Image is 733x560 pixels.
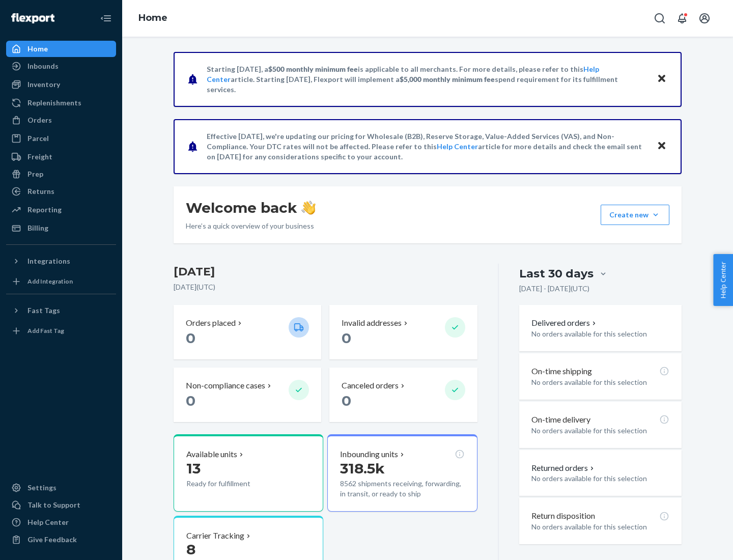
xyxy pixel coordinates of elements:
[186,221,316,231] p: Here’s a quick overview of your business
[27,500,80,510] div: Talk to Support
[329,368,477,422] button: Canceled orders 0
[186,541,195,558] span: 8
[6,302,116,319] button: Fast Tags
[531,414,590,426] p: On-time delivery
[301,201,316,215] img: hand-wave emoji
[6,183,116,200] a: Returns
[27,223,48,233] div: Billing
[342,317,402,329] p: Invalid addresses
[6,149,116,165] a: Freight
[531,426,669,436] p: No orders available for this selection
[27,326,64,335] div: Add Fast Tag
[531,377,669,387] p: No orders available for this selection
[601,205,669,225] button: Create new
[27,98,81,108] div: Replenishments
[27,61,59,71] div: Inbounds
[531,329,669,339] p: No orders available for this selection
[6,58,116,74] a: Inbounds
[186,460,201,477] span: 13
[27,305,60,316] div: Fast Tags
[27,79,60,90] div: Inventory
[655,139,668,154] button: Close
[694,8,715,29] button: Open account menu
[531,317,598,329] button: Delivered orders
[6,273,116,290] a: Add Integration
[27,186,54,197] div: Returns
[340,460,385,477] span: 318.5k
[130,4,176,33] ol: breadcrumbs
[650,8,670,29] button: Open Search Box
[6,253,116,269] button: Integrations
[342,392,351,409] span: 0
[531,473,669,484] p: No orders available for this selection
[27,152,52,162] div: Freight
[186,329,195,347] span: 0
[340,449,398,460] p: Inbounding units
[186,392,195,409] span: 0
[340,479,464,499] p: 8562 shipments receiving, forwarding, in transit, or ready to ship
[174,434,323,512] button: Available units13Ready for fulfillment
[27,483,57,493] div: Settings
[6,202,116,218] a: Reporting
[6,480,116,496] a: Settings
[6,220,116,236] a: Billing
[27,115,52,125] div: Orders
[342,329,351,347] span: 0
[186,479,280,489] p: Ready for fulfillment
[27,169,43,179] div: Prep
[327,434,477,512] button: Inbounding units318.5k8562 shipments receiving, forwarding, in transit, or ready to ship
[138,12,167,23] a: Home
[672,8,692,29] button: Open notifications
[174,282,477,292] p: [DATE] ( UTC )
[329,305,477,359] button: Invalid addresses 0
[519,284,589,294] p: [DATE] - [DATE] ( UTC )
[27,517,69,527] div: Help Center
[27,535,77,545] div: Give Feedback
[437,142,478,151] a: Help Center
[6,531,116,548] button: Give Feedback
[27,133,49,144] div: Parcel
[11,13,54,23] img: Flexport logo
[531,510,595,522] p: Return disposition
[6,112,116,128] a: Orders
[186,530,244,542] p: Carrier Tracking
[174,368,321,422] button: Non-compliance cases 0
[186,380,265,391] p: Non-compliance cases
[6,41,116,57] a: Home
[268,65,358,73] span: $500 monthly minimum fee
[342,380,399,391] p: Canceled orders
[174,264,477,280] h3: [DATE]
[6,130,116,147] a: Parcel
[531,462,596,474] button: Returned orders
[6,95,116,111] a: Replenishments
[531,366,592,377] p: On-time shipping
[174,305,321,359] button: Orders placed 0
[6,76,116,93] a: Inventory
[207,131,647,162] p: Effective [DATE], we're updating our pricing for Wholesale (B2B), Reserve Storage, Value-Added Se...
[186,199,316,217] h1: Welcome back
[96,8,116,29] button: Close Navigation
[655,72,668,87] button: Close
[27,44,48,54] div: Home
[207,64,647,95] p: Starting [DATE], a is applicable to all merchants. For more details, please refer to this article...
[6,497,116,513] a: Talk to Support
[27,277,73,286] div: Add Integration
[186,449,237,460] p: Available units
[6,514,116,530] a: Help Center
[27,205,62,215] div: Reporting
[6,166,116,182] a: Prep
[27,256,70,266] div: Integrations
[186,317,236,329] p: Orders placed
[713,254,733,306] button: Help Center
[531,522,669,532] p: No orders available for this selection
[400,75,495,83] span: $5,000 monthly minimum fee
[519,266,594,282] div: Last 30 days
[6,323,116,339] a: Add Fast Tag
